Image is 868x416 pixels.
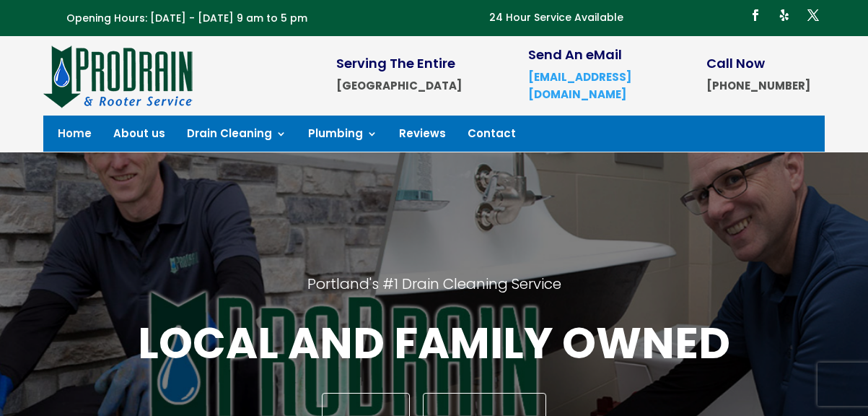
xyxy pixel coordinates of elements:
[744,4,767,27] a: Follow on Facebook
[706,78,810,93] strong: [PHONE_NUMBER]
[43,43,194,108] img: site-logo-100h
[528,69,631,102] a: [EMAIL_ADDRESS][DOMAIN_NAME]
[528,45,622,64] span: Send An eMail
[66,11,307,25] span: Opening Hours: [DATE] - [DATE] 9 am to 5 pm
[773,4,796,27] a: Follow on Yelp
[58,129,92,144] a: Home
[336,54,455,72] span: Serving The Entire
[706,54,765,72] span: Call Now
[399,129,446,144] a: Reviews
[802,4,825,27] a: Follow on X
[113,129,165,144] a: About us
[187,129,286,144] a: Drain Cleaning
[336,78,462,93] strong: [GEOGRAPHIC_DATA]
[489,9,623,27] p: 24 Hour Service Available
[113,274,755,315] h2: Portland's #1 Drain Cleaning Service
[468,129,516,144] a: Contact
[308,129,377,144] a: Plumbing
